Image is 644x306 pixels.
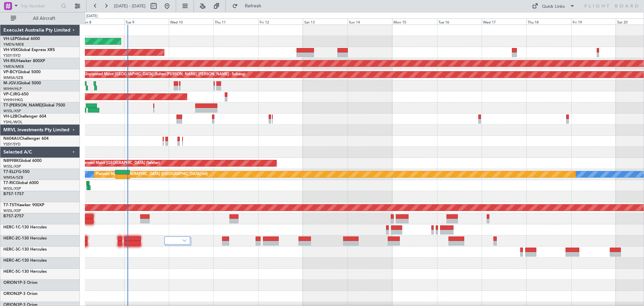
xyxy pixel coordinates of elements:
a: WMSA/SZB [3,75,23,80]
img: arrow-gray.svg [182,239,186,242]
a: WIHH/HLP [3,86,22,91]
a: T7-TSTHawker 900XP [3,203,44,207]
a: WSSL/XSP [3,164,21,169]
span: HERC-5 [3,270,18,274]
a: B757-2757 [3,214,24,218]
input: Trip Number [20,1,59,11]
span: [DATE] - [DATE] [114,3,146,9]
div: Mon 15 [392,18,437,25]
div: Thu 18 [526,18,571,25]
div: Mon 8 [79,18,124,25]
a: VHHH/HKG [3,97,23,102]
a: T7-[PERSON_NAME]Global 7500 [3,103,65,107]
a: HERC-4C-130 Hercules [3,259,47,263]
span: VH-LEP [3,37,17,41]
a: WSSL/XSP [3,186,21,191]
div: Sat 13 [303,18,347,25]
span: Refresh [239,4,267,8]
span: HERC-2 [3,236,18,241]
a: VP-CJRG-650 [3,92,29,96]
a: WSSL/XSP [3,108,21,114]
div: Planned Maint [GEOGRAPHIC_DATA] ([GEOGRAPHIC_DATA] Intl) [96,169,208,179]
a: ORION1P-3 Orion [3,281,38,285]
span: VH-L2B [3,115,17,119]
a: WMSA/SZB [3,175,23,180]
div: Fri 12 [258,18,303,25]
span: VP-CJR [3,92,17,96]
span: VH-VSK [3,48,18,52]
a: YSSY/SYD [3,53,20,58]
div: Planned Maint [GEOGRAPHIC_DATA] (Seletar) [81,158,160,168]
a: VH-VSKGlobal Express XRS [3,48,55,52]
div: Wed 10 [169,18,213,25]
a: VH-RIUHawker 800XP [3,59,45,63]
span: B757-2 [3,214,17,218]
span: ORION2 [3,292,19,296]
a: YMEN/MEB [3,42,24,47]
a: YSSY/SYD [3,142,20,147]
a: VH-L2BChallenger 604 [3,115,46,119]
a: N604AUChallenger 604 [3,137,49,141]
div: Quick Links [542,3,565,10]
div: Thu 11 [213,18,258,25]
span: ORION1 [3,281,19,285]
a: YMEN/MEB [3,64,24,69]
a: T7-ELLYG-550 [3,170,30,174]
span: B757-1 [3,192,17,196]
a: YSHL/WOL [3,120,22,125]
span: HERC-3 [3,248,18,252]
span: T7-RIC [3,181,16,185]
div: Unplanned Maint [GEOGRAPHIC_DATA] (Sultan [PERSON_NAME] [PERSON_NAME] - Subang) [85,70,246,80]
div: Tue 9 [124,18,169,25]
a: HERC-2C-130 Hercules [3,236,47,241]
span: T7-[PERSON_NAME] [3,103,42,107]
button: All Aircraft [7,13,73,24]
a: ORION2P-3 Orion [3,292,38,296]
span: T7-ELLY [3,170,18,174]
div: Fri 19 [571,18,616,25]
div: [DATE] [86,13,98,19]
span: HERC-1 [3,225,18,229]
span: VH-RIU [3,59,17,63]
a: HERC-5C-130 Hercules [3,270,47,274]
a: WSSL/XSP [3,208,21,213]
span: T7-TST [3,203,16,207]
a: T7-RICGlobal 6000 [3,181,39,185]
div: Tue 16 [437,18,482,25]
span: N8998K [3,159,19,163]
a: HERC-1C-130 Hercules [3,225,47,229]
span: All Aircraft [17,16,71,21]
a: B757-1757 [3,192,24,196]
a: VH-LEPGlobal 6000 [3,37,40,41]
a: VP-BCYGlobal 5000 [3,70,41,74]
a: N8998KGlobal 6000 [3,159,42,163]
span: VP-BCY [3,70,18,74]
button: Refresh [229,1,269,11]
span: HERC-4 [3,259,18,263]
span: M-JGVJ [3,81,18,85]
a: HERC-3C-130 Hercules [3,248,47,252]
a: M-JGVJGlobal 5000 [3,81,41,85]
div: Wed 17 [482,18,526,25]
span: N604AU [3,137,20,141]
button: Quick Links [529,1,578,11]
div: Sun 14 [347,18,392,25]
